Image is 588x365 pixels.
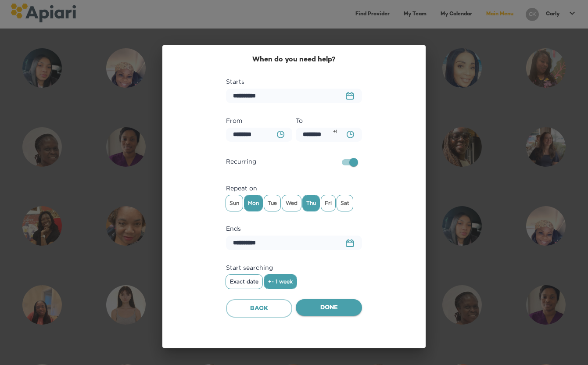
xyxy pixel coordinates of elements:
[226,56,362,64] h2: When do you need help?
[230,279,258,285] span: Exact date
[264,275,297,289] button: +- 1 week
[226,195,243,211] div: Sun
[303,195,319,211] div: Thu
[226,223,362,234] label: Ends
[244,195,262,211] div: Mon
[282,195,301,211] div: Wed
[233,304,285,315] span: Back
[303,303,355,314] span: Done
[321,197,335,210] span: Fri
[264,197,280,210] span: Tue
[244,197,262,210] span: Mon
[282,197,301,210] span: Wed
[226,299,292,318] button: Back
[226,262,362,273] label: Start searching
[264,195,280,211] div: Tue
[226,275,262,289] button: Exact date
[268,279,293,285] span: +- 1 week
[337,195,353,211] div: Sat
[303,197,319,210] span: Thu
[296,299,362,316] button: Done
[226,197,243,210] span: Sun
[296,115,362,126] label: To
[226,115,292,126] label: From
[321,195,335,211] div: Fri
[226,183,362,193] label: Repeat on
[337,197,353,210] span: Sat
[226,156,256,167] span: Recurring
[226,76,362,87] label: Starts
